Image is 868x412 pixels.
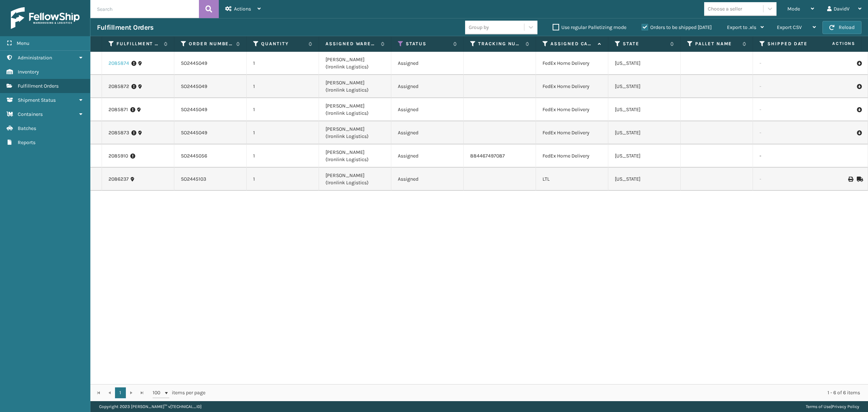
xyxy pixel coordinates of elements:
td: FedEx Home Delivery [536,75,608,98]
td: 1 [247,121,319,144]
td: FedEx Home Delivery [536,52,608,75]
a: 2085910 [109,152,128,160]
a: 2085872 [109,83,129,90]
span: Export CSV [777,24,802,30]
div: | [806,401,859,412]
td: SO2445049 [174,98,247,121]
td: Assigned [391,144,464,168]
td: FedEx Home Delivery [536,121,608,144]
span: Inventory [18,69,39,75]
label: Assigned Warehouse [325,41,377,47]
a: 884467497087 [470,153,505,159]
span: Containers [18,111,43,117]
span: Actions [809,38,860,50]
td: 1 [247,144,319,168]
td: [PERSON_NAME] (Ironlink Logistics) [319,121,391,144]
span: Menu [17,40,29,46]
td: [US_STATE] [608,98,681,121]
td: SO2445049 [174,121,247,144]
td: SO2445049 [174,52,247,75]
label: Assigned Carrier Service [550,41,594,47]
p: Copyright 2023 [PERSON_NAME]™ v [TECHNICAL_ID] [99,401,201,412]
div: Choose a seller [708,5,742,13]
span: Batches [18,125,36,131]
td: - [753,75,825,98]
span: Shipment Status [18,97,56,103]
div: Group by [469,24,489,31]
td: [PERSON_NAME] (Ironlink Logistics) [319,168,391,191]
i: Pull Label [857,129,861,136]
a: Privacy Policy [832,404,859,409]
a: 2085874 [109,60,129,67]
span: Reports [18,139,35,146]
td: [PERSON_NAME] (Ironlink Logistics) [319,75,391,98]
img: logo [11,7,80,29]
span: Export to .xls [727,24,756,30]
td: [PERSON_NAME] (Ironlink Logistics) [319,144,391,168]
span: Actions [234,6,251,12]
td: 1 [247,98,319,121]
td: LTL [536,168,608,191]
label: State [623,41,667,47]
span: Mode [787,6,800,12]
td: - [753,168,825,191]
td: [US_STATE] [608,75,681,98]
label: Tracking Number [478,41,522,47]
span: items per page [153,387,205,398]
i: Mark as Shipped [857,177,861,182]
td: - [753,52,825,75]
td: FedEx Home Delivery [536,98,608,121]
td: [US_STATE] [608,52,681,75]
label: Pallet Name [695,41,739,47]
a: 2086237 [109,176,129,183]
td: [US_STATE] [608,121,681,144]
td: [PERSON_NAME] (Ironlink Logistics) [319,98,391,121]
a: 2085873 [109,129,129,136]
label: Order Number [189,41,233,47]
button: Reload [822,21,861,34]
i: Pull Label [857,83,861,90]
td: 1 [247,75,319,98]
label: Fulfillment Order Id [116,41,160,47]
td: FedEx Home Delivery [536,144,608,168]
td: SO2445056 [174,144,247,168]
a: Terms of Use [806,404,831,409]
i: Pull Label [857,60,861,67]
span: Administration [18,55,52,61]
h3: Fulfillment Orders [97,23,153,32]
span: 100 [153,389,163,396]
label: Use regular Palletizing mode [553,24,626,30]
td: - [753,144,825,168]
label: Shipped Date [767,41,811,47]
td: Assigned [391,75,464,98]
label: Status [406,41,450,47]
td: Assigned [391,121,464,144]
a: 2085871 [109,106,128,113]
td: SO2445049 [174,75,247,98]
td: - [753,98,825,121]
td: [US_STATE] [608,144,681,168]
td: SO2445103 [174,168,247,191]
a: 1 [115,387,126,398]
td: Assigned [391,168,464,191]
span: Fulfillment Orders [18,83,59,89]
i: Pull Label [857,106,861,113]
i: Print BOL [848,177,852,182]
td: - [753,121,825,144]
div: 1 - 6 of 6 items [216,389,860,396]
td: Assigned [391,98,464,121]
td: 1 [247,52,319,75]
td: 1 [247,168,319,191]
td: [PERSON_NAME] (Ironlink Logistics) [319,52,391,75]
label: Orders to be shipped [DATE] [642,24,712,30]
label: Quantity [261,41,305,47]
td: [US_STATE] [608,168,681,191]
td: Assigned [391,52,464,75]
